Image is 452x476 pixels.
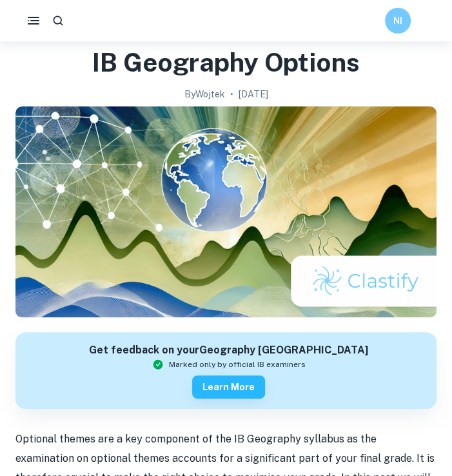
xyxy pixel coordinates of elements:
span: Marked only by official IB examiners [169,359,306,370]
button: NI [385,8,411,34]
a: Get feedback on yourGeography [GEOGRAPHIC_DATA]Marked only by official IB examinersLearn more [15,332,437,409]
button: Learn more [192,375,265,399]
h6: Get feedback on your Geography [GEOGRAPHIC_DATA] [89,342,368,359]
img: IB Geography Options cover image [15,106,437,317]
h1: IB Geography Options [92,45,360,79]
p: • [230,87,233,101]
h2: By Wojtek [184,87,225,101]
h2: [DATE] [239,87,268,101]
h6: NI [391,14,406,28]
